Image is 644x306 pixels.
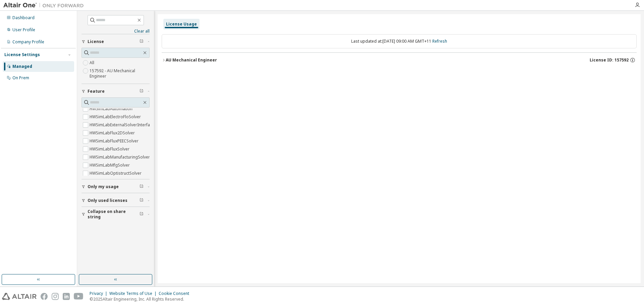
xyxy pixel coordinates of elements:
[88,89,105,94] span: Feature
[2,293,37,300] img: altair_logo.svg
[82,34,150,49] button: License
[90,67,150,80] label: 157592 - AU Mechanical Engineer
[12,75,29,81] div: On Prem
[90,105,134,113] label: HWSimLabAutomation
[90,145,131,153] label: HWSimLabFluxSolver
[166,21,197,27] div: License Usage
[90,137,140,145] label: HWSimLabFluxPEECSolver
[90,291,109,296] div: Privacy
[90,296,193,302] p: © 2025 Altair Engineering, Inc. All Rights Reserved.
[88,184,119,189] span: Only my usage
[52,293,59,300] img: instagram.svg
[90,129,136,137] label: HWSimLabFlux2DSolver
[162,34,637,48] div: Last updated at: [DATE] 09:00 AM GMT+11
[590,57,629,63] span: License ID: 157592
[12,27,35,33] div: User Profile
[74,293,84,300] img: youtube.svg
[140,212,144,217] span: Clear filter
[63,293,70,300] img: linkedin.svg
[4,52,40,57] div: License Settings
[90,161,131,169] label: HWSimLabMfgSolver
[159,291,193,296] div: Cookie Consent
[82,29,150,34] a: Clear all
[109,291,159,296] div: Website Terms of Use
[88,209,140,220] span: Collapse on share string
[140,39,144,44] span: Clear filter
[12,39,44,45] div: Company Profile
[88,39,104,44] span: License
[82,207,150,222] button: Collapse on share string
[82,193,150,208] button: Only used licenses
[140,89,144,94] span: Clear filter
[166,57,217,63] div: AU Mechanical Engineer
[90,121,156,129] label: HWSimLabExternalSolverInterface
[88,198,127,203] span: Only used licenses
[162,53,637,68] button: AU Mechanical EngineerLicense ID: 157592
[3,2,87,9] img: Altair One
[90,153,151,161] label: HWSimLabManufacturingSolver
[12,64,32,69] div: Managed
[41,293,48,300] img: facebook.svg
[432,38,447,44] a: Refresh
[90,59,96,67] label: All
[82,84,150,99] button: Feature
[140,184,144,189] span: Clear filter
[90,113,142,121] label: HWSimLabElectroFloSolver
[12,15,35,20] div: Dashboard
[90,169,143,177] label: HWSimLabOptistructSolver
[82,179,150,194] button: Only my usage
[140,198,144,203] span: Clear filter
